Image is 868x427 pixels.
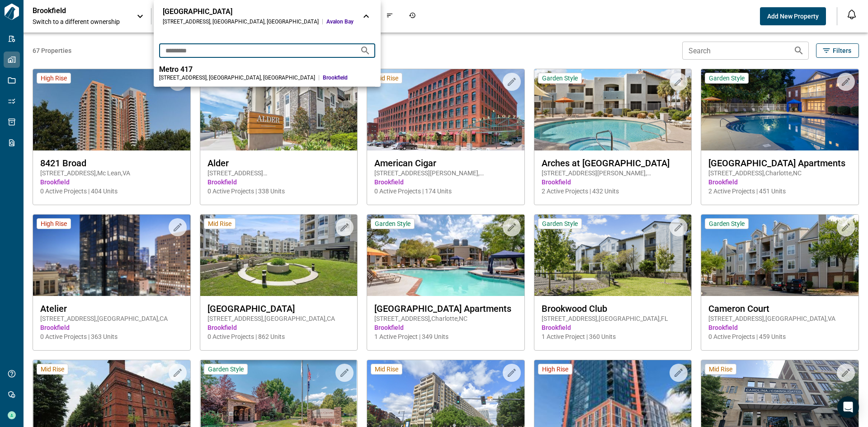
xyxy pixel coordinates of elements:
div: [STREET_ADDRESS] , [GEOGRAPHIC_DATA] , [GEOGRAPHIC_DATA] [163,18,319,25]
div: Open Intercom Messenger [837,396,859,418]
span: Avalon Bay [326,18,354,25]
button: Search projects [356,42,374,60]
div: [GEOGRAPHIC_DATA] [163,7,354,16]
div: Metro 417 [159,65,375,74]
span: Brookfield [323,74,375,81]
div: [STREET_ADDRESS] , [GEOGRAPHIC_DATA] , [GEOGRAPHIC_DATA] [159,74,315,81]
